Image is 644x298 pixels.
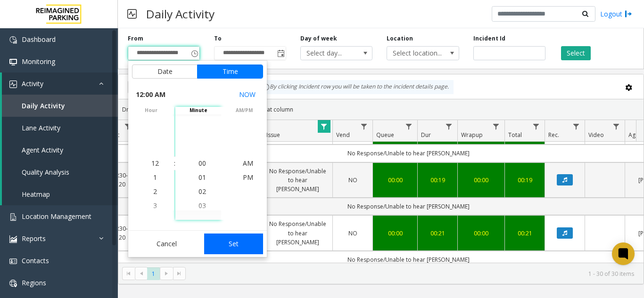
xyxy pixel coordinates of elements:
div: Data table [118,120,644,263]
img: 'icon' [9,235,17,243]
span: Lane Activity [22,123,60,132]
span: 01 [198,173,206,182]
button: Select [561,46,591,60]
img: 'icon' [9,81,17,88]
label: Location [387,34,413,43]
span: Activity [22,79,43,88]
a: Total Filter Menu [530,120,543,133]
span: AM/PM [221,107,267,114]
a: Rec. Filter Menu [570,120,583,133]
span: Monitoring [22,57,55,66]
span: Queue [376,131,394,139]
div: : [174,159,175,168]
a: Video Filter Menu [610,120,623,133]
span: 2 [153,187,157,196]
img: 'icon' [9,258,17,265]
span: Page 1 [147,267,160,280]
label: Incident Id [473,34,505,43]
a: Vend Filter Menu [358,120,371,133]
a: 00:00 [379,176,412,185]
span: Regions [22,278,46,287]
a: Daily Activity [2,95,118,117]
img: 'icon' [9,280,17,287]
a: Lane Activity [2,117,118,139]
a: 00:19 [511,176,539,185]
span: minute [175,107,221,114]
span: 12:00 AM [136,88,165,101]
img: pageIcon [127,2,137,25]
a: 00:00 [463,229,499,238]
label: From [128,34,143,43]
span: Rec. [548,131,559,139]
span: hour [128,107,174,114]
a: 00:19 [423,176,452,185]
h3: Daily Activity [141,2,219,25]
a: Activity [2,72,118,95]
img: logout [625,9,632,19]
span: NO [348,176,357,184]
a: 00:00 [379,229,412,238]
span: 1 [153,173,157,182]
a: NO [339,229,367,238]
span: Reports [22,234,46,243]
span: 3 [153,201,157,210]
img: 'icon' [9,36,17,44]
button: Set [204,234,264,254]
img: 'icon' [9,58,17,66]
a: Issue Filter Menu [318,120,330,133]
a: NO [339,176,367,185]
span: Issue [266,131,280,139]
span: Agent Activity [22,145,63,154]
div: By clicking Incident row you will be taken to the incident details page. [257,80,454,94]
span: Location Management [22,212,91,221]
span: 12 [151,159,159,168]
a: Quality Analysis [2,161,118,183]
span: Quality Analysis [22,168,69,177]
a: Dur Filter Menu [443,120,455,133]
button: Time tab [197,64,263,79]
a: Agent Activity [2,139,118,161]
a: Queue Filter Menu [403,120,415,133]
span: 00 [198,159,206,168]
div: Drag a column header and drop it here to group by that column [118,101,644,118]
a: R30-20 [113,224,131,242]
img: 'icon' [9,213,17,221]
a: Heatmap [2,183,118,205]
span: Heatmap [22,190,50,199]
button: Date tab [132,64,198,79]
kendo-pager-info: 1 - 30 of 30 items [191,270,634,278]
button: Select now [235,86,259,103]
span: Agent [628,131,644,139]
a: 00:21 [511,229,539,238]
span: AM [243,159,253,168]
a: Lot Filter Menu [122,120,134,133]
span: Video [588,131,604,139]
label: Day of week [300,34,337,43]
span: Toggle popup [275,47,286,60]
span: PM [243,173,253,182]
span: Toggle popup [189,47,199,60]
span: Dur [421,131,431,139]
span: 02 [198,187,206,196]
span: Contacts [22,256,49,265]
a: Wrapup Filter Menu [490,120,503,133]
a: R30-20 [113,171,131,189]
a: 00:00 [463,176,499,185]
a: No Response/Unable to hear [PERSON_NAME] [269,167,327,194]
span: Daily Activity [22,101,65,110]
span: Total [508,131,522,139]
label: To [214,34,222,43]
span: Wrapup [461,131,483,139]
a: 00:21 [423,229,452,238]
span: NO [348,229,357,237]
span: Vend [336,131,350,139]
span: 03 [198,201,206,210]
